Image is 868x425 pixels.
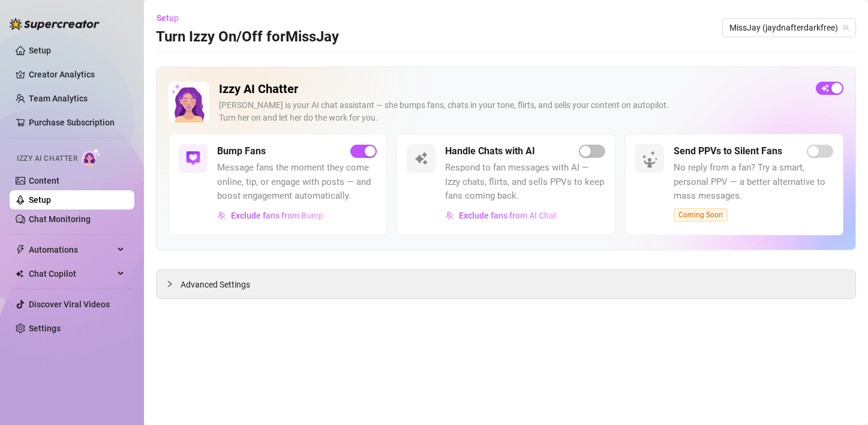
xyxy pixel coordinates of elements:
a: Purchase Subscription [29,118,115,127]
a: Setup [29,46,51,55]
img: svg%3e [218,211,226,220]
button: Exclude fans from AI Chat [445,206,557,225]
span: Setup [157,13,179,23]
h5: Send PPVs to Silent Fans [674,144,782,158]
span: MissJay (jaydnafterdarkfree) [729,19,849,37]
span: Coming Soon [674,208,728,222]
span: No reply from a fan? Try a smart, personal PPV — a better alternative to mass messages. [674,161,833,203]
span: Automations [29,240,114,259]
a: Setup [29,195,51,205]
img: Chat Copilot [16,270,23,278]
iframe: Intercom live chat [827,384,856,413]
img: svg%3e [414,151,428,166]
a: Creator Analytics [29,65,125,84]
a: Team Analytics [29,94,88,103]
span: thunderbolt [16,245,25,255]
img: silent-fans-ppv-o-N6Mmdf.svg [642,151,661,170]
a: Settings [29,324,61,333]
img: Izzy AI Chatter [169,82,209,122]
span: Message fans the moment they come online, tip, or engage with posts — and boost engagement automa... [217,161,377,203]
span: team [842,24,849,31]
a: Discover Viral Videos [29,300,110,309]
img: svg%3e [186,151,200,166]
h5: Handle Chats with AI [445,144,535,158]
img: svg%3e [446,211,454,220]
button: Exclude fans from Bump [217,206,324,225]
span: Exclude fans from AI Chat [459,211,557,220]
button: Setup [156,8,188,28]
span: collapsed [166,280,173,288]
h3: Turn Izzy On/Off for MissJay [156,28,339,47]
div: collapsed [166,277,181,291]
img: logo-BBDzfeDw.svg [10,18,100,30]
a: Content [29,176,59,185]
a: Chat Monitoring [29,214,91,224]
span: Respond to fan messages with AI — Izzy chats, flirts, and sells PPVs to keep fans coming back. [445,161,605,203]
span: Izzy AI Chatter [17,153,77,164]
div: [PERSON_NAME] is your AI chat assistant — she bumps fans, chats in your tone, flirts, and sells y... [219,99,806,124]
h5: Bump Fans [217,144,266,158]
span: Exclude fans from Bump [231,211,323,220]
h2: Izzy AI Chatter [219,82,806,97]
span: Advanced Settings [181,278,250,291]
img: AI Chatter [82,148,101,166]
span: Chat Copilot [29,264,114,283]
